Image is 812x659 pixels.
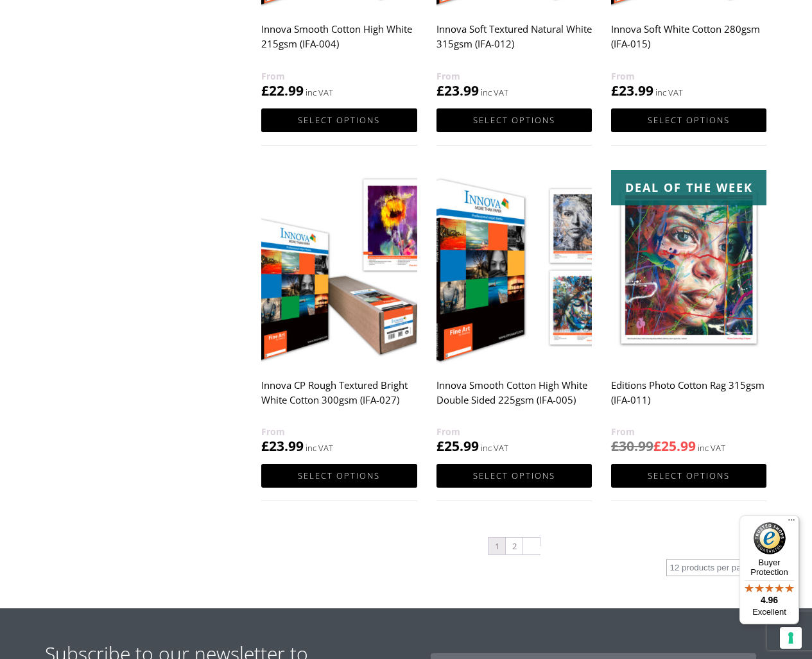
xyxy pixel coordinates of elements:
bdi: 22.99 [261,81,304,99]
bdi: 23.99 [261,437,304,455]
a: Innova Smooth Cotton High White Double Sided 225gsm (IFA-005) £25.99 [436,170,592,456]
p: Excellent [739,607,799,617]
div: Deal of the week [611,170,766,205]
span: £ [653,437,661,455]
span: 4.96 [761,595,778,605]
h2: Innova Soft Textured Natural White 315gsm (IFA-012) [436,17,592,69]
h2: Editions Photo Cotton Rag 315gsm (IFA-011) [611,373,766,424]
span: £ [611,81,619,99]
span: Page 1 [488,538,505,554]
span: £ [436,437,444,455]
bdi: 25.99 [436,437,479,455]
span: £ [611,437,619,455]
img: Innova CP Rough Textured Bright White Cotton 300gsm (IFA-027) [261,170,417,364]
img: Innova Smooth Cotton High White Double Sided 225gsm (IFA-005) [436,170,592,364]
bdi: 30.99 [611,437,653,455]
a: Deal of the week Editions Photo Cotton Rag 315gsm (IFA-011) £30.99£25.99 [611,170,766,456]
button: Trusted Shops TrustmarkBuyer Protection4.96Excellent [739,515,799,624]
a: Select options for “Editions Photo Cotton Rag 315gsm (IFA-011)” [611,464,766,488]
a: Select options for “Innova Smooth Cotton High White 215gsm (IFA-004)” [261,108,417,132]
p: Buyer Protection [739,558,799,577]
bdi: 25.99 [653,437,696,455]
a: Select options for “Innova Soft Textured Natural White 315gsm (IFA-012)” [436,108,592,132]
h2: Innova CP Rough Textured Bright White Cotton 300gsm (IFA-027) [261,373,417,424]
h2: Innova Smooth Cotton High White 215gsm (IFA-004) [261,17,417,69]
a: Select options for “Innova Soft White Cotton 280gsm (IFA-015)” [611,108,766,132]
span: £ [261,81,269,99]
button: Your consent preferences for tracking technologies [780,627,802,649]
h2: Innova Soft White Cotton 280gsm (IFA-015) [611,17,766,69]
h2: Innova Smooth Cotton High White Double Sided 225gsm (IFA-005) [436,373,592,424]
button: Menu [784,515,799,531]
bdi: 23.99 [436,81,479,99]
a: Page 2 [506,538,523,554]
a: Innova CP Rough Textured Bright White Cotton 300gsm (IFA-027) £23.99 [261,170,417,456]
span: £ [261,437,269,455]
img: Editions Photo Cotton Rag 315gsm (IFA-011) [611,170,766,364]
nav: Product Pagination [261,536,767,559]
img: Trusted Shops Trustmark [754,522,786,554]
span: £ [436,81,444,99]
a: Select options for “Innova CP Rough Textured Bright White Cotton 300gsm (IFA-027)” [261,464,417,488]
a: Select options for “Innova Smooth Cotton High White Double Sided 225gsm (IFA-005)” [436,464,592,488]
bdi: 23.99 [611,81,653,99]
